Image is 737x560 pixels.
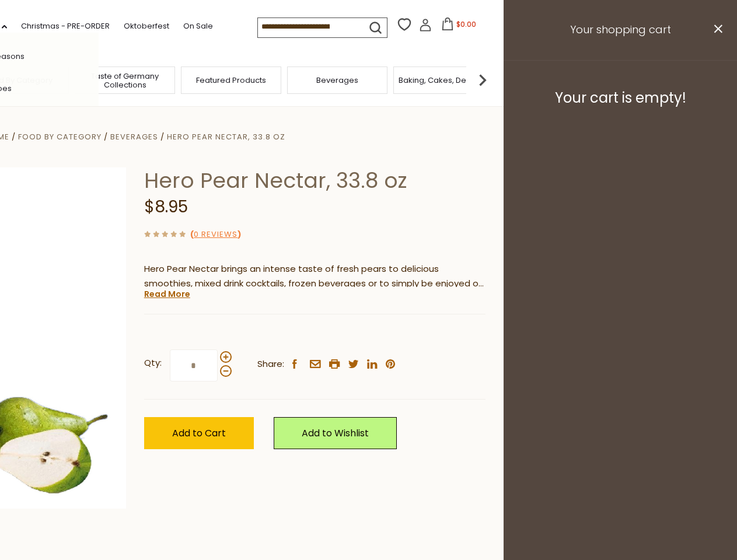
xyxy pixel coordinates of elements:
[18,131,102,142] a: Food By Category
[471,68,494,92] img: next arrow
[399,76,489,85] a: Baking, Cakes, Desserts
[110,131,158,142] a: Beverages
[144,288,190,300] a: Read More
[144,356,162,370] strong: Qty:
[144,417,254,449] button: Add to Cart
[194,229,237,241] a: 0 Reviews
[124,20,169,33] a: Oktoberfest
[170,349,218,381] input: Qty:
[167,131,285,142] a: Hero Pear Nectar, 33.8 oz
[257,357,284,372] span: Share:
[274,417,397,449] a: Add to Wishlist
[518,89,722,107] h3: Your cart is empty!
[144,195,188,218] span: $8.95
[434,17,484,35] button: $0.00
[456,19,476,29] span: $0.00
[316,76,358,85] a: Beverages
[78,72,172,89] a: Taste of Germany Collections
[144,167,485,194] h1: Hero Pear Nectar, 33.8 oz
[190,229,241,240] span: ( )
[196,76,266,85] a: Featured Products
[183,20,213,33] a: On Sale
[144,262,485,291] p: Hero Pear Nectar brings an intense taste of fresh pears to delicious smoothies, mixed drink cockt...
[172,426,226,440] span: Add to Cart
[21,20,110,33] a: Christmas - PRE-ORDER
